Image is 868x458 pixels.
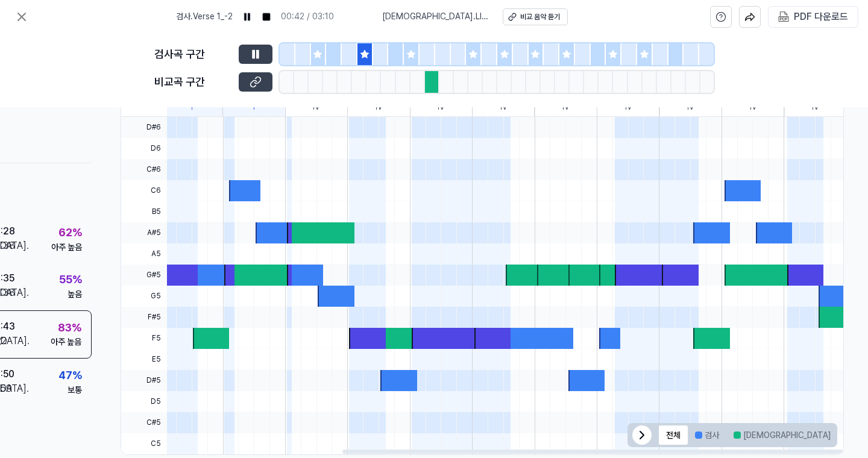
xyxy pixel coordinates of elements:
div: 55 % [59,271,82,289]
div: 보통 [68,384,82,397]
span: D6 [121,138,167,159]
span: D#6 [121,117,167,138]
div: I [191,101,193,113]
div: 47 % [58,367,82,384]
span: E5 [121,349,167,370]
div: IV [376,101,383,113]
div: 62 % [58,224,82,242]
span: 검사 . Verse 1_-2 [176,11,233,23]
button: 전체 [659,425,688,445]
svg: help [715,11,726,23]
div: IV [438,101,445,113]
div: 높음 [68,289,82,301]
span: G5 [121,286,167,307]
span: F5 [121,328,167,349]
div: 83 % [58,319,81,337]
button: [DEMOGRAPHIC_DATA] [726,425,838,445]
button: 비교 음악 듣기 [503,8,568,25]
div: IV [812,101,819,113]
div: 00:42 / 03:10 [281,11,334,23]
div: IV [313,101,320,113]
div: IV [687,101,694,113]
span: D#5 [121,370,167,391]
div: 아주 높음 [51,242,82,254]
div: I [253,101,255,113]
span: C#5 [121,412,167,433]
div: IV [625,101,632,113]
div: IV [500,101,508,113]
button: help [710,6,732,28]
button: PDF 다운로드 [776,7,851,27]
span: G#5 [121,265,167,286]
div: 아주 높음 [51,336,81,348]
button: 검사 [688,425,726,445]
span: B5 [121,201,167,222]
span: A5 [121,243,167,265]
span: [DEMOGRAPHIC_DATA] . LIPSTICK 조권 [382,11,488,23]
div: 비교곡 구간 [154,74,231,91]
div: IV [562,101,570,113]
img: share [744,11,755,22]
span: F#5 [121,307,167,328]
span: C5 [121,433,167,454]
span: A#5 [121,222,167,243]
div: IV [750,101,757,113]
div: 검사곡 구간 [154,46,231,63]
span: D5 [121,391,167,412]
div: PDF 다운로드 [794,9,848,25]
span: C6 [121,180,167,201]
img: PDF Download [778,11,789,22]
span: C#6 [121,159,167,180]
div: 비교 음악 듣기 [520,12,560,22]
